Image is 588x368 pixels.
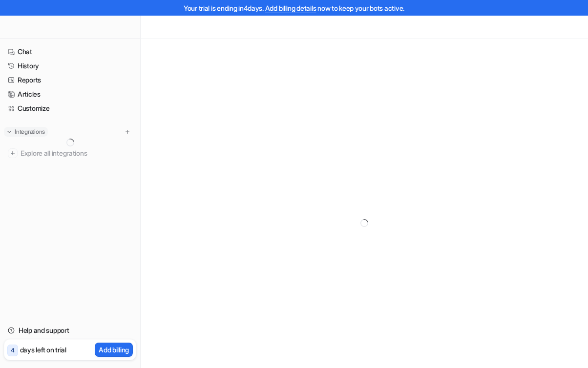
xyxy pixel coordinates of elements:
a: History [4,59,136,73]
p: Integrations [15,128,45,136]
button: Integrations [4,127,48,137]
a: Help and support [4,324,136,337]
img: menu_add.svg [124,128,131,135]
img: expand menu [6,128,13,135]
a: Articles [4,87,136,101]
a: Reports [4,73,136,87]
a: Explore all integrations [4,146,136,160]
a: Chat [4,45,136,59]
button: Add billing [95,343,133,357]
a: Add billing details [265,4,316,12]
a: Customize [4,102,136,115]
img: explore all integrations [8,148,18,158]
p: 4 [11,346,15,355]
span: Explore all integrations [21,145,132,161]
p: Add billing [99,345,129,355]
p: days left on trial [20,345,66,355]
